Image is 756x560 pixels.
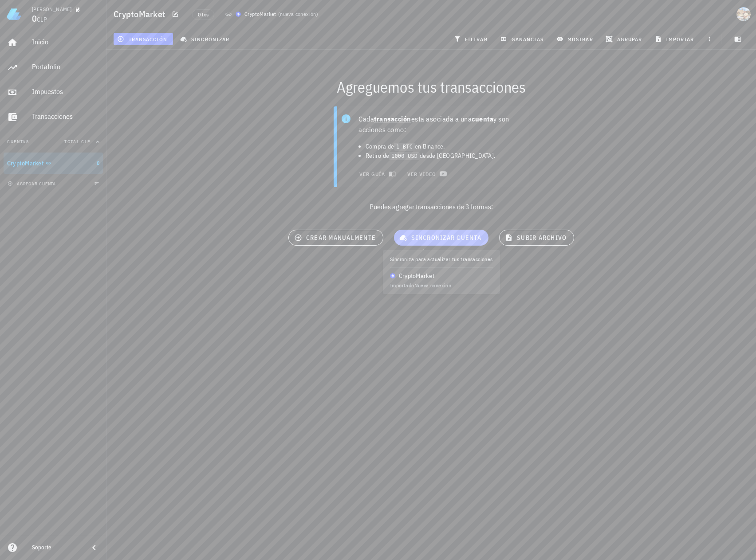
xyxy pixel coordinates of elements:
[499,230,574,246] button: subir archivo
[32,112,99,121] div: Transacciones
[244,10,276,19] div: CryptoMarket
[114,7,169,21] h1: CryptoMarket
[389,152,420,161] code: 1000 USD
[736,7,751,21] div: avatar
[496,33,549,45] button: ganancias
[507,234,567,242] span: subir archivo
[37,16,47,23] span: CLP
[651,33,700,45] button: importar
[106,201,756,212] p: Puedes agregar transacciones de 3 formas:
[32,12,37,24] span: 0
[441,247,470,256] a: video
[182,35,229,43] span: sincronizar
[4,82,103,103] a: Impuestos
[374,114,411,123] b: transacción
[296,234,376,242] span: crear manualmente
[657,35,694,43] span: importar
[607,35,642,43] span: agrupar
[236,12,241,17] img: CryptoMKT
[32,63,99,71] div: Portafolio
[394,230,488,246] button: sincronizar cuenta
[32,6,71,13] div: [PERSON_NAME]
[401,234,481,242] span: sincronizar cuenta
[413,247,439,256] button: guía
[450,33,493,45] button: filtrar
[358,170,394,177] span: ver guía
[4,153,103,174] a: CryptoMarket 0
[32,544,82,551] div: Soporte
[394,143,415,151] code: 1 BTC
[366,151,522,161] li: Retiro de desde [GEOGRAPHIC_DATA].
[280,11,316,17] span: nueva conexión
[558,35,593,43] span: mostrar
[417,249,435,255] span: guía
[119,35,167,43] span: transacción
[502,35,543,43] span: ganancias
[7,160,44,167] div: CryptoMarket
[4,32,103,53] a: Inicio
[278,10,318,19] span: ( )
[288,230,383,246] button: crear manualmente
[64,139,91,145] span: Total CLP
[32,87,99,96] div: Impuestos
[177,33,235,45] button: sincronizar
[602,33,647,45] button: agrupar
[4,131,103,153] button: CuentasTotal CLP
[97,160,99,166] span: 0
[366,142,522,151] li: Compra de en Binance.
[353,168,400,180] button: ver guía
[406,170,445,177] span: ver video
[5,179,60,188] button: agregar cuenta
[553,33,598,45] button: mostrar
[198,10,209,20] span: 0 txs
[401,168,451,180] a: ver video
[9,181,56,187] span: agregar cuenta
[114,33,173,45] button: transacción
[4,57,103,78] a: Portafolio
[472,114,493,123] b: cuenta
[7,7,21,21] img: LedgiFi
[4,106,103,128] a: Transacciones
[358,114,522,135] p: Cada esta asociada a una y son acciones como:
[32,38,99,46] div: Inicio
[445,249,466,255] span: video
[456,35,488,43] span: filtrar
